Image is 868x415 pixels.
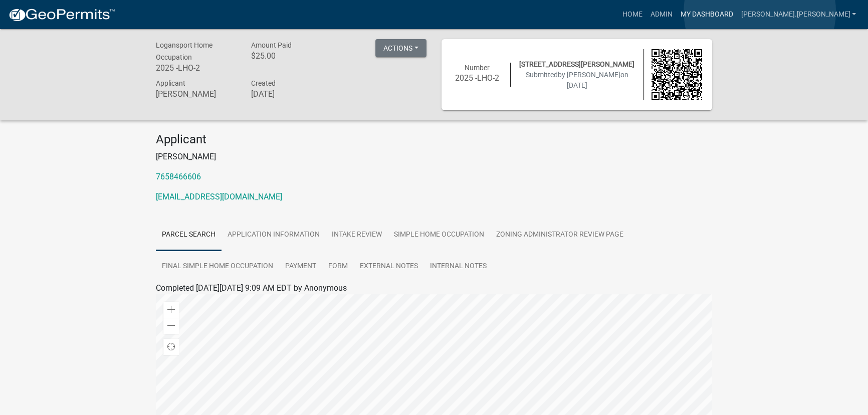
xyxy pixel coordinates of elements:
a: 7658466606 [156,172,201,181]
span: by [PERSON_NAME] [558,71,620,79]
a: [EMAIL_ADDRESS][DOMAIN_NAME] [156,192,282,201]
span: Submitted on [DATE] [526,71,628,89]
h6: 2025 -LHO-2 [452,73,503,83]
span: Logansport Home Occupation [156,41,212,61]
a: [PERSON_NAME].[PERSON_NAME] [737,5,860,24]
a: Home [618,5,646,24]
a: Internal Notes [424,251,493,283]
div: Zoom out [163,318,179,334]
a: Admin [646,5,676,24]
a: My Dashboard [676,5,737,24]
a: Simple Home Occupation [388,219,490,251]
span: Amount Paid [251,41,292,49]
h4: Applicant [156,132,712,147]
h6: [DATE] [251,89,331,99]
img: QR code [652,49,703,100]
a: Payment [279,251,322,283]
div: Zoom in [163,302,179,318]
span: Created [251,79,276,87]
a: Application Information [222,219,326,251]
h6: [PERSON_NAME] [156,89,236,99]
h6: $25.00 [251,51,331,61]
a: Zoning Administrator Review Page [490,219,629,251]
a: External Notes [354,251,424,283]
h6: 2025 -LHO-2 [156,63,236,73]
span: [STREET_ADDRESS][PERSON_NAME] [519,60,634,68]
button: Actions [375,39,426,57]
a: Parcel search [156,219,222,251]
a: Form [322,251,354,283]
span: Completed [DATE][DATE] 9:09 AM EDT by Anonymous [156,283,347,293]
span: Applicant [156,79,185,87]
p: [PERSON_NAME] [156,151,712,163]
a: Final Simple Home Occupation [156,251,279,283]
div: Find my location [163,339,179,355]
span: Number [465,64,490,72]
a: Intake Review [326,219,388,251]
